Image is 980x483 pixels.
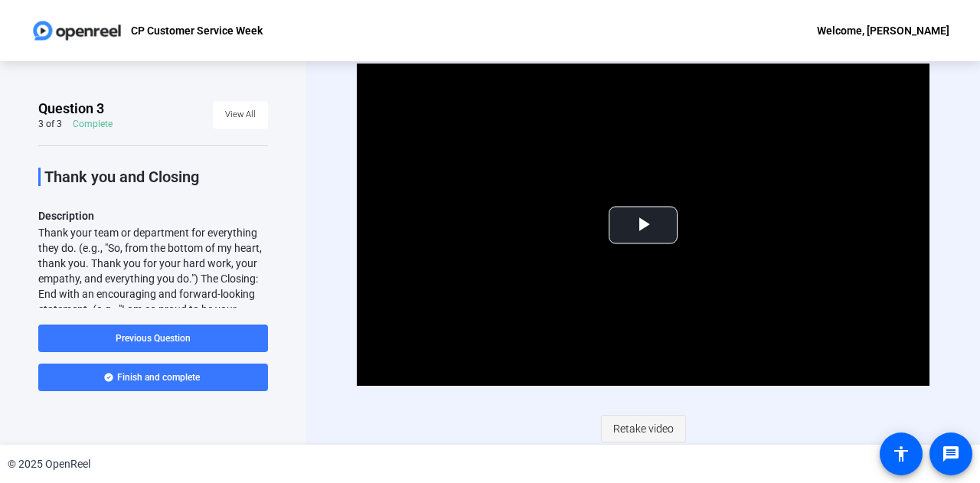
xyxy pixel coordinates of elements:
[73,118,113,130] div: Complete
[117,371,200,383] span: Finish and complete
[38,364,268,391] button: Finish and complete
[38,207,268,225] p: Description
[31,15,123,46] img: OpenReel logo
[116,333,191,344] span: Previous Question
[8,456,90,472] div: © 2025 OpenReel
[892,445,910,463] mat-icon: accessibility
[38,325,268,352] button: Previous Question
[613,414,674,443] span: Retake video
[942,445,960,463] mat-icon: message
[225,103,256,126] span: View All
[38,225,268,348] div: Thank your team or department for everything they do. (e.g., "So, from the bottom of my heart, th...
[131,21,263,40] p: CP Customer Service Week
[44,168,268,186] p: Thank you and Closing
[38,100,104,118] span: Question 3
[213,101,268,129] button: View All
[38,118,62,130] div: 3 of 3
[357,64,929,386] div: Video Player
[817,21,949,40] div: Welcome, [PERSON_NAME]
[601,415,686,442] button: Retake video
[609,206,678,243] button: Play Video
